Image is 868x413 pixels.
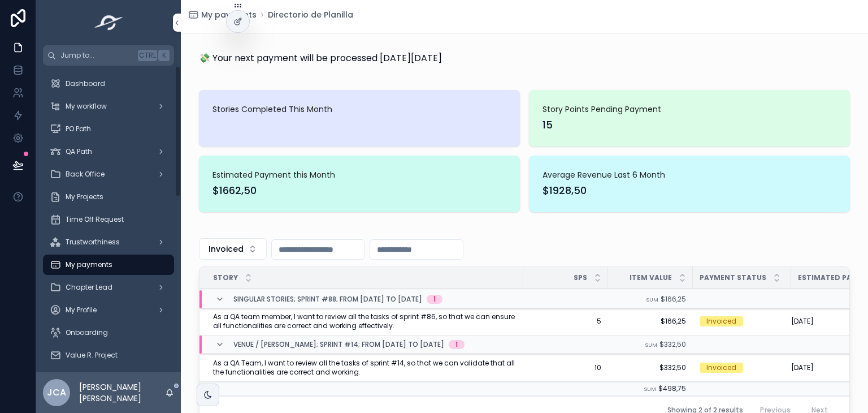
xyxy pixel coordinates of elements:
[706,316,736,326] div: Invoiced
[213,359,517,377] span: As a QA Team, I want to review all the tasks of sprint #14, so that we can validate that all the ...
[66,306,97,315] span: My Profile
[66,124,91,134] span: PO Path
[542,117,836,133] span: 15
[213,273,238,282] span: Story
[530,363,601,372] span: 10
[433,295,436,304] div: 1
[659,339,686,349] span: $332,50
[43,345,174,365] a: Value R. Project
[542,183,836,199] span: $1928,50
[268,9,353,20] a: Directorio de Planilla
[644,385,656,393] small: Sum
[43,322,174,343] a: Onboarding
[188,9,257,20] a: My payments
[201,9,257,20] span: My payments
[43,74,174,94] a: Dashboard
[43,164,174,184] a: Back Office
[630,273,672,282] span: Item value
[455,340,458,349] div: 1
[66,102,107,111] span: My workflow
[66,147,92,156] span: QA Path
[791,363,814,372] span: [DATE]
[60,51,133,60] span: Jump to...
[66,283,112,292] span: Chapter Lead
[212,183,506,199] span: $1662,50
[66,192,103,201] span: My Projects
[43,96,174,117] a: My workflow
[199,238,267,260] button: Select Button
[798,273,863,282] span: Estimated Payment Date
[66,79,105,88] span: Dashboard
[138,50,157,61] span: Ctrl
[530,317,601,326] span: 5
[66,351,118,360] span: Value R. Project
[47,386,66,399] span: JCA
[66,215,124,224] span: Time Off Request
[233,340,444,349] span: Venue / [PERSON_NAME]; Sprint #14; From [DATE] to [DATE]
[574,273,587,282] span: SPs
[791,317,814,326] span: [DATE]
[43,45,174,66] button: Jump to...CtrlK
[43,277,174,298] a: Chapter Lead
[36,66,181,372] div: scrollable content
[615,317,686,326] span: $166,25
[233,295,422,304] span: Singular Stories; Sprint #88; From [DATE] to [DATE]
[199,51,442,65] p: 💸 Your next payment will be processed [DATE][DATE]
[66,238,120,247] span: Trustworthiness
[706,363,736,373] div: Invoiced
[542,169,836,180] span: Average Revenue Last 6 Month
[66,328,108,337] span: Onboarding
[542,104,836,115] span: Story Points Pending Payment
[43,141,174,162] a: QA Path
[658,384,686,393] span: $498,75
[43,255,174,275] a: My payments
[43,300,174,320] a: My Profile
[209,243,244,255] span: Invoiced
[645,341,657,349] small: Sum
[43,209,174,230] a: Time Off Request
[159,51,168,60] span: K
[66,260,112,269] span: My payments
[661,294,686,304] span: $166,25
[66,170,105,179] span: Back Office
[43,187,174,207] a: My Projects
[700,273,766,282] span: Payment status
[213,312,517,330] span: As a QA team member, I want to review all the tasks of sprint #86, so that we can ensure all func...
[91,14,127,32] img: App logo
[43,232,174,252] a: Trustworthiness
[43,119,174,139] a: PO Path
[79,381,165,404] p: [PERSON_NAME] [PERSON_NAME]
[212,104,506,115] span: Stories Completed This Month
[646,296,658,303] small: Sum
[212,169,506,180] span: Estimated Payment this Month
[615,363,686,372] span: $332,50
